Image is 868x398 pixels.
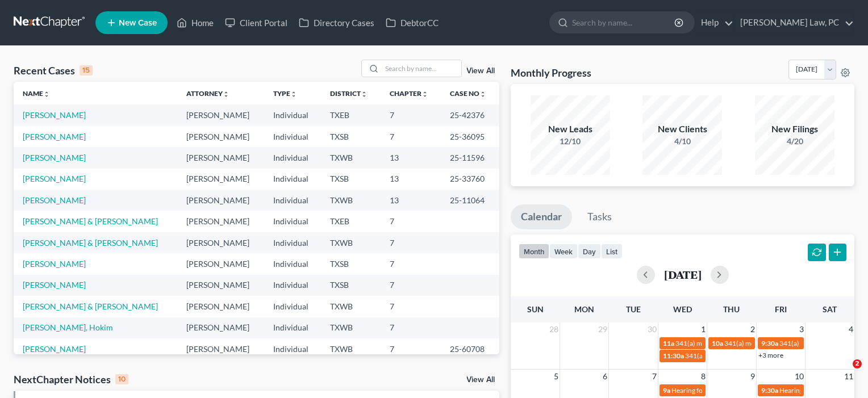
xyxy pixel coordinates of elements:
a: [PERSON_NAME] [23,132,86,141]
td: TXSB [321,253,381,274]
td: 25-42376 [441,104,499,125]
span: 341(a) meeting for [PERSON_NAME] [675,339,785,347]
span: 9 [749,370,756,383]
td: 25-36095 [441,126,499,147]
a: [PERSON_NAME] Law, PC [735,12,854,33]
span: 30 [646,322,658,336]
span: 2 [853,359,862,368]
span: 8 [700,370,707,383]
button: week [549,244,578,259]
td: [PERSON_NAME] [177,104,264,125]
a: [PERSON_NAME] [23,344,86,354]
span: 341(a) meeting for [PERSON_NAME] [685,351,795,360]
td: 25-60708 [441,338,499,359]
span: 29 [597,322,608,336]
td: [PERSON_NAME] [177,190,264,211]
td: TXEB [321,104,381,125]
span: New Case [119,19,157,27]
td: 25-11596 [441,147,499,168]
td: Individual [264,104,321,125]
td: Individual [264,126,321,147]
a: Directory Cases [293,12,380,33]
td: 25-11064 [441,190,499,211]
div: 12/10 [531,136,610,147]
td: [PERSON_NAME] [177,296,264,317]
span: 10 [794,370,805,383]
a: [PERSON_NAME] & [PERSON_NAME] [23,238,158,248]
button: day [578,244,601,259]
span: 5 [553,370,560,383]
i: unfold_more [43,91,50,98]
div: 4/20 [755,136,834,147]
div: 10 [115,374,128,384]
a: Case Nounfold_more [450,89,486,98]
td: 7 [381,104,441,125]
td: Individual [264,232,321,253]
i: unfold_more [290,91,297,98]
td: 13 [381,147,441,168]
div: New Filings [755,123,834,136]
a: +3 more [758,351,783,359]
td: TXWB [321,296,381,317]
td: Individual [264,169,321,190]
a: [PERSON_NAME] [23,110,86,120]
span: 11:30a [663,351,684,360]
td: 7 [381,317,441,338]
input: Search by name... [382,60,461,77]
div: New Clients [642,123,722,136]
a: View All [466,67,495,75]
td: [PERSON_NAME] [177,275,264,296]
i: unfold_more [422,91,428,98]
a: Districtunfold_more [330,89,368,98]
a: Tasks [577,204,622,229]
a: [PERSON_NAME] & [PERSON_NAME] [23,301,158,311]
span: 2 [749,322,756,336]
i: unfold_more [223,91,229,98]
span: Tue [626,304,641,314]
td: [PERSON_NAME] [177,169,264,190]
td: 7 [381,232,441,253]
div: Recent Cases [14,64,93,77]
td: [PERSON_NAME] [177,147,264,168]
span: 28 [548,322,560,336]
a: Nameunfold_more [23,89,50,98]
td: [PERSON_NAME] [177,232,264,253]
a: [PERSON_NAME], Hokim [23,322,113,332]
a: [PERSON_NAME] & [PERSON_NAME] [23,216,158,226]
td: TXEB [321,211,381,232]
td: [PERSON_NAME] [177,338,264,359]
td: 7 [381,211,441,232]
a: Calendar [511,204,572,229]
td: 7 [381,253,441,274]
td: TXWB [321,190,381,211]
a: Help [695,12,733,33]
a: [PERSON_NAME] [23,280,86,290]
td: Individual [264,147,321,168]
td: TXSB [321,126,381,147]
span: Hearing for [PERSON_NAME] [779,386,868,395]
td: Individual [264,338,321,359]
span: 4 [848,322,854,336]
a: Typeunfold_more [273,89,297,98]
div: NextChapter Notices [14,372,128,386]
button: list [601,244,623,259]
td: Individual [264,317,321,338]
span: 6 [602,370,608,383]
td: [PERSON_NAME] [177,253,264,274]
span: Sun [527,304,544,314]
td: Individual [264,275,321,296]
td: TXWB [321,317,381,338]
span: Sat [823,304,837,314]
span: 3 [798,322,805,336]
div: New Leads [531,123,610,136]
span: 9:30a [761,386,778,395]
span: 9:30a [761,339,778,347]
span: Fri [775,304,787,314]
a: Client Portal [219,12,293,33]
td: [PERSON_NAME] [177,126,264,147]
td: [PERSON_NAME] [177,317,264,338]
a: [PERSON_NAME] [23,195,86,205]
td: Individual [264,211,321,232]
td: 7 [381,275,441,296]
td: 7 [381,126,441,147]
